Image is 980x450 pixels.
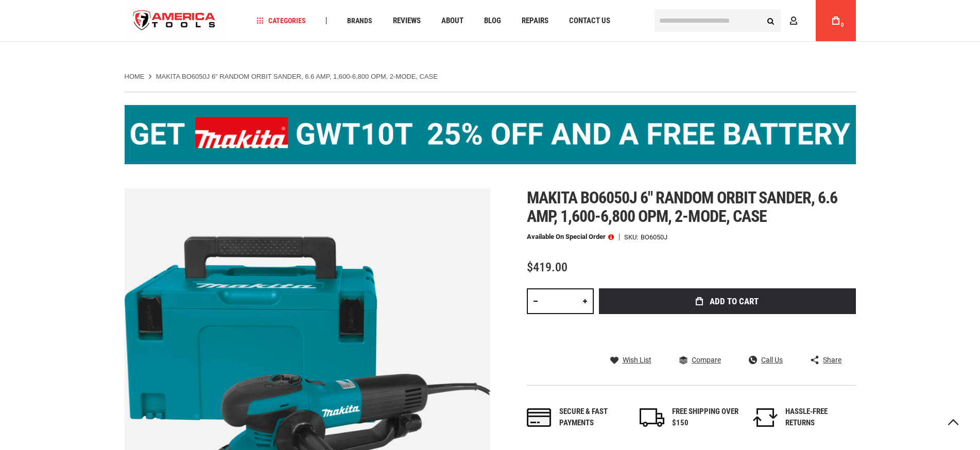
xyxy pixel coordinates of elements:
[710,297,759,306] span: Add to Cart
[527,188,838,226] span: Makita bo6050j 6" random orbit sander, 6.6 amp, 1,600-6,800 opm, 2-mode, case
[437,14,468,28] a: About
[522,17,548,25] span: Repairs
[623,356,651,364] span: Wish List
[441,17,463,25] span: About
[527,408,552,427] img: payments
[597,317,858,347] iframe: Secure express checkout frame
[692,356,721,364] span: Compare
[517,14,553,28] a: Repairs
[624,234,641,240] strong: SKU
[479,14,506,28] a: Blog
[761,11,781,30] button: Search
[125,105,856,164] img: BOGO: Buy the Makita® XGT IMpact Wrench (GWT10T), get the BL4040 4ah Battery FREE!
[749,355,783,365] a: Call Us
[559,406,626,428] div: Secure & fast payments
[823,356,841,364] span: Share
[753,408,778,427] img: returns
[679,355,721,365] a: Compare
[564,14,615,28] a: Contact Us
[761,356,783,364] span: Call Us
[125,72,145,81] a: Home
[569,17,610,25] span: Contact Us
[342,14,377,28] a: Brands
[641,234,667,240] div: BO6050J
[610,355,651,365] a: Wish List
[785,406,852,428] div: HASSLE-FREE RETURNS
[841,22,844,28] span: 0
[672,406,739,428] div: FREE SHIPPING OVER $150
[640,408,664,427] img: shipping
[125,2,225,40] img: America Tools
[599,288,856,314] button: Add to Cart
[256,17,306,24] span: Categories
[388,14,425,28] a: Reviews
[156,73,438,80] strong: MAKITA BO6050J 6" RANDOM ORBIT SANDER, 6.6 AMP, 1,600-6,800 OPM, 2-MODE, CASE
[527,233,614,240] p: Available on Special Order
[125,2,225,40] a: store logo
[484,17,501,25] span: Blog
[252,14,311,28] a: Categories
[393,17,421,25] span: Reviews
[347,17,372,24] span: Brands
[527,260,568,274] span: $419.00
